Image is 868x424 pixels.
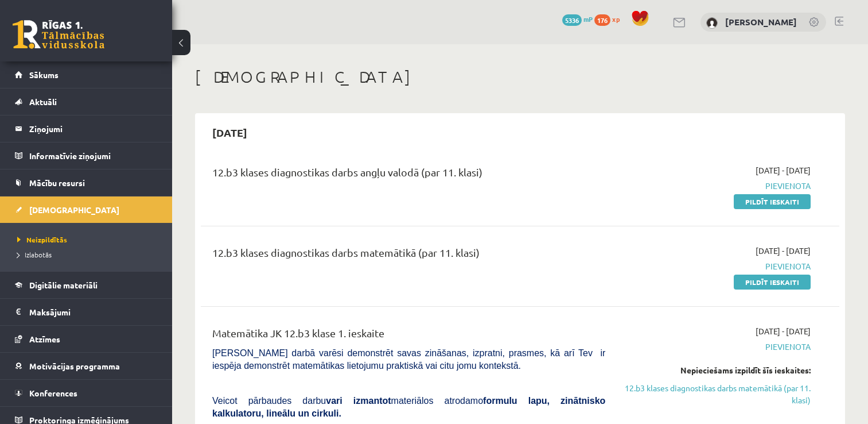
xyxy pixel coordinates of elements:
[622,382,811,406] a: 12.b3 klases diagnostikas darbs matemātikā (par 11. klasi)
[15,196,158,223] a: [DEMOGRAPHIC_DATA]
[29,334,60,344] span: Atzīmes
[15,142,158,169] a: Informatīvie ziņojumi
[734,194,811,209] a: Pildīt ieskaiti
[201,119,259,146] h2: [DATE]
[562,14,593,24] a: 5336 mP
[195,67,845,87] h1: [DEMOGRAPHIC_DATA]
[29,142,158,169] legend: Informatīvie ziņojumi
[15,326,158,352] a: Atzīmes
[29,361,120,371] span: Motivācijas programma
[594,14,625,24] a: 176 xp
[29,178,85,188] span: Mācību resursi
[15,61,158,88] a: Sākums
[734,275,811,290] a: Pildīt ieskaiti
[756,164,811,176] span: [DATE] - [DATE]
[212,325,605,346] div: Matemātika JK 12.b3 klase 1. ieskaite
[706,17,718,29] img: Nikoleta Zamarjonova
[29,388,77,398] span: Konferences
[622,180,811,192] span: Pievienota
[29,280,98,290] span: Digitālie materiāli
[29,70,59,80] span: Sākums
[756,325,811,337] span: [DATE] - [DATE]
[15,115,158,142] a: Ziņojumi
[622,260,811,272] span: Pievienota
[15,88,158,115] a: Aktuāli
[212,348,605,371] span: [PERSON_NAME] darbā varēsi demonstrēt savas zināšanas, izpratni, prasmes, kā arī Tev ir iespēja d...
[29,97,57,107] span: Aktuāli
[15,380,158,406] a: Konferences
[725,16,797,28] a: [PERSON_NAME]
[212,396,605,418] span: Veicot pārbaudes darbu materiālos atrodamo
[756,245,811,257] span: [DATE] - [DATE]
[29,205,119,215] span: [DEMOGRAPHIC_DATA]
[212,164,605,186] div: 12.b3 klases diagnostikas darbs angļu valodā (par 11. klasi)
[326,396,391,406] b: vari izmantot
[29,115,158,142] legend: Ziņojumi
[594,14,610,26] span: 176
[15,299,158,325] a: Maksājumi
[562,14,582,26] span: 5336
[15,169,158,196] a: Mācību resursi
[29,299,158,325] legend: Maksājumi
[15,353,158,379] a: Motivācijas programma
[622,341,811,353] span: Pievienota
[13,20,104,49] a: Rīgas 1. Tālmācības vidusskola
[17,249,161,260] a: Izlabotās
[612,14,620,24] span: xp
[212,396,605,418] b: formulu lapu, zinātnisko kalkulatoru, lineālu un cirkuli.
[622,364,811,376] div: Nepieciešams izpildīt šīs ieskaites:
[212,245,605,266] div: 12.b3 klases diagnostikas darbs matemātikā (par 11. klasi)
[17,235,67,244] span: Neizpildītās
[15,272,158,298] a: Digitālie materiāli
[17,234,161,245] a: Neizpildītās
[583,14,593,24] span: mP
[17,250,52,259] span: Izlabotās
